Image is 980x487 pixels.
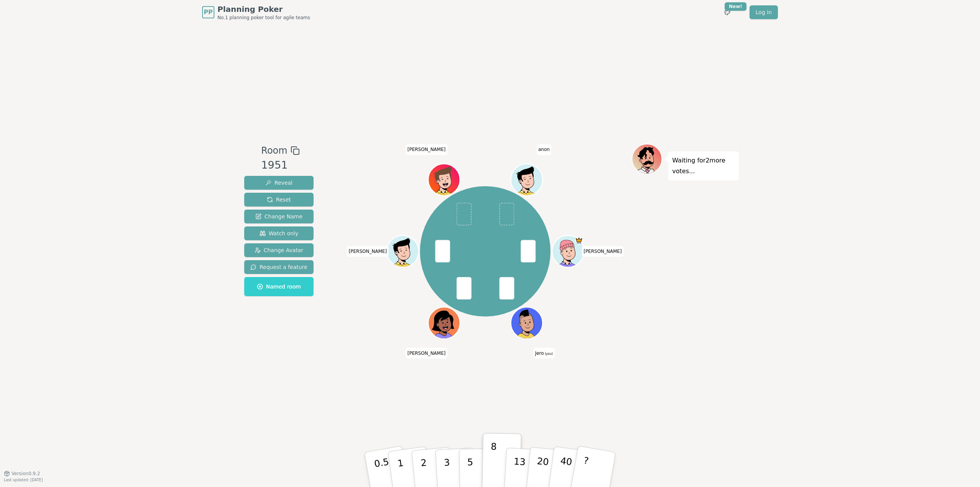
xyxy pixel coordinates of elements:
[202,4,310,21] a: PPPlanning PokerNo.1 planning poker tool for agile teams
[750,5,778,19] a: Log in
[536,144,552,155] span: Click to change your name
[244,226,314,240] button: Watch only
[217,15,310,21] span: No.1 planning poker tool for agile teams
[244,176,314,190] button: Reveal
[405,348,448,358] span: Click to change your name
[204,8,212,17] span: PP
[255,246,304,254] span: Change Avatar
[4,471,40,477] button: Version0.9.2
[250,263,307,271] span: Request a feature
[720,5,734,19] button: New!
[244,210,314,223] button: Change Name
[672,155,735,177] p: Waiting for 2 more votes...
[511,308,541,338] button: Click to change your avatar
[255,213,302,220] span: Change Name
[533,348,555,358] span: Click to change your name
[405,144,448,155] span: Click to change your name
[260,230,299,237] span: Watch only
[347,246,389,257] span: Click to change your name
[244,243,314,257] button: Change Avatar
[581,246,624,257] span: Click to change your name
[544,352,553,355] span: (you)
[267,196,291,203] span: Reset
[261,144,287,157] span: Room
[11,471,40,477] span: Version 0.9.2
[725,2,746,11] div: New!
[257,283,301,290] span: Named room
[217,4,310,15] span: Planning Poker
[265,179,292,187] span: Reveal
[575,236,583,244] span: Emanuel is the host
[244,260,314,274] button: Request a feature
[261,157,299,173] div: 1951
[244,277,314,296] button: Named room
[490,441,497,482] p: 8
[4,478,43,482] span: Last updated: [DATE]
[244,193,314,207] button: Reset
